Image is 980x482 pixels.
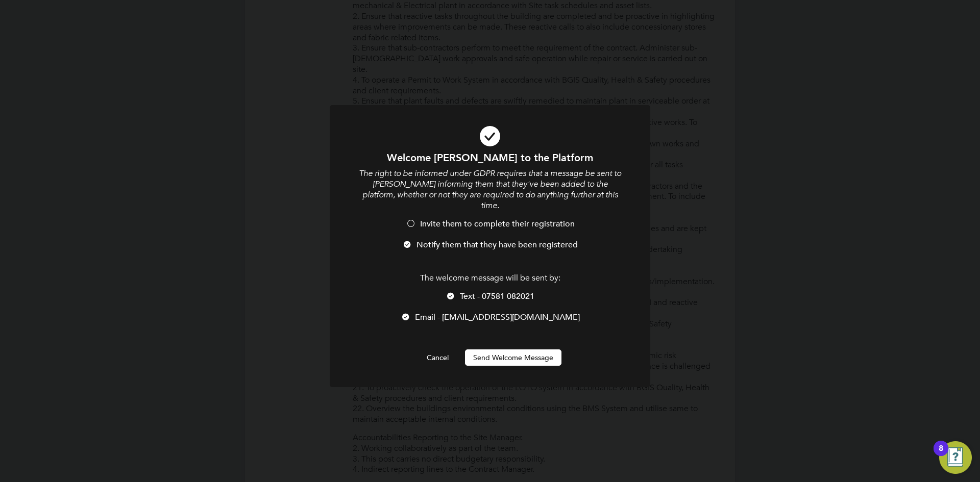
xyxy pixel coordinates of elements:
span: Invite them to complete their registration [420,219,575,229]
i: The right to be informed under GDPR requires that a message be sent to [PERSON_NAME] informing th... [359,168,621,210]
div: 8 [939,448,943,462]
span: Email - [EMAIL_ADDRESS][DOMAIN_NAME] [415,312,580,322]
h1: Welcome [PERSON_NAME] to the Platform [357,151,623,164]
button: Open Resource Center, 8 new notifications [939,441,972,474]
span: Text - 07581 082021 [460,291,534,301]
button: Send Welcome Message [465,349,561,366]
button: Cancel [419,349,457,366]
p: The welcome message will be sent by: [357,273,623,284]
span: Notify them that they have been registered [416,240,578,250]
